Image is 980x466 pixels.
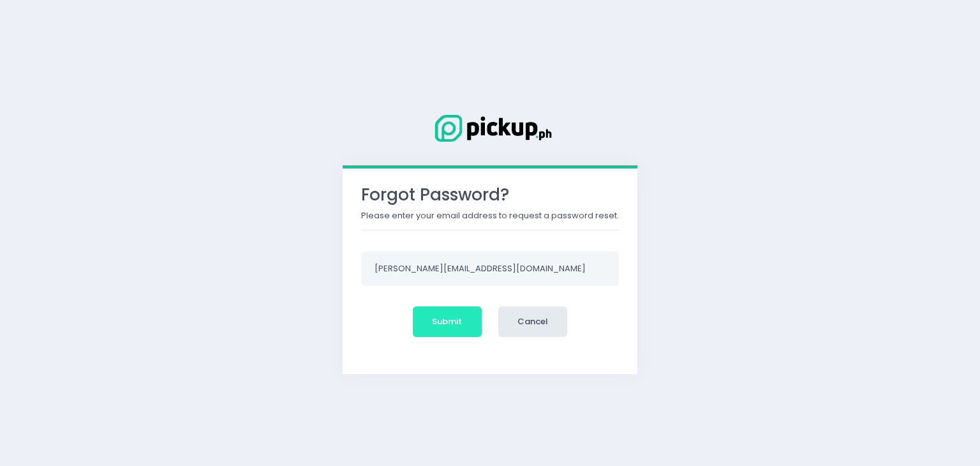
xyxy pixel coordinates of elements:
[413,306,482,337] button: Submit
[498,306,568,337] button: Cancel
[490,300,576,343] a: Cancel
[426,112,554,144] img: Logo
[361,209,619,222] p: Please enter your email address to request a password reset.
[361,252,619,286] input: Enter Email
[361,185,619,205] h3: Forgot Password?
